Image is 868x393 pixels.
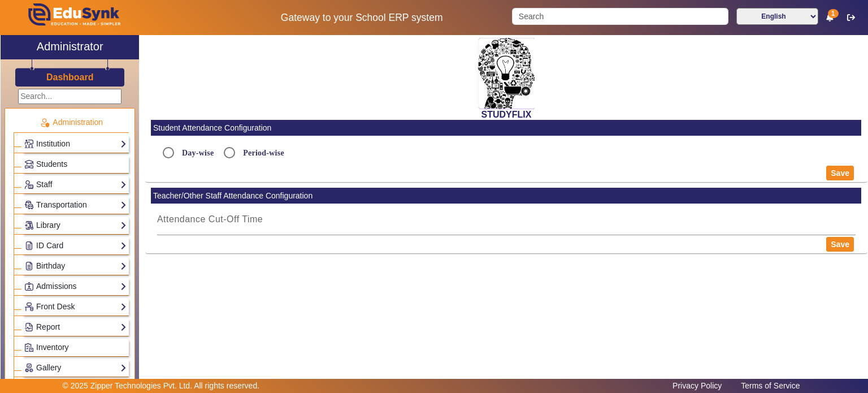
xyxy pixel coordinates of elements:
[512,8,728,25] input: Search
[25,160,33,169] img: Students.png
[18,89,121,104] input: Search...
[180,148,214,158] label: Day-wise
[735,378,805,393] a: Terms of Service
[157,214,263,224] mat-label: Attendance Cut-Off Time
[46,71,94,83] a: Dashboard
[151,188,861,204] mat-card-header: Teacher/Other Staff Attendance Configuration
[36,343,69,352] span: Inventory
[223,12,500,24] h5: Gateway to your School ERP system
[25,343,33,352] img: Inventory.png
[826,166,854,180] button: Save
[145,109,867,120] h2: STUDYFLIX
[478,38,535,109] img: 2da83ddf-6089-4dce-a9e2-416746467bdd
[24,158,127,171] a: Students
[40,118,50,128] img: Administration.png
[241,148,284,158] label: Period-wise
[151,120,861,136] mat-card-header: Student Attendance Configuration
[37,40,103,53] h2: Administrator
[157,217,856,231] input: Attendance Cut-Off Time
[667,378,727,393] a: Privacy Policy
[826,237,854,252] button: Save
[46,72,94,83] h3: Dashboard
[36,159,67,169] span: Students
[24,341,127,354] a: Inventory
[828,9,839,18] span: 1
[63,380,260,392] p: © 2025 Zipper Technologies Pvt. Ltd. All rights reserved.
[14,116,129,128] p: Administration
[1,35,139,59] a: Administrator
